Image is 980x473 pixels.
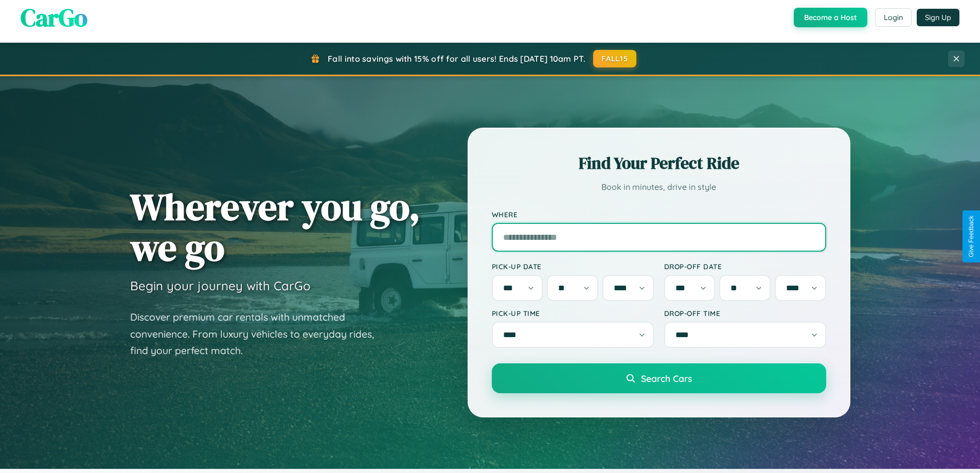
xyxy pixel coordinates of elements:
div: Give Feedback [968,216,975,257]
label: Pick-up Time [492,309,654,318]
span: Fall into savings with 15% off for all users! Ends [DATE] 10am PT. [328,54,585,64]
span: CarGo [21,1,87,34]
button: FALL15 [593,50,636,67]
span: Search Cars [641,373,692,384]
button: Sign Up [917,9,959,26]
h2: Find Your Perfect Ride [492,152,826,174]
p: Discover premium car rentals with unmatched convenience. From luxury vehicles to everyday rides, ... [130,309,387,359]
h3: Begin your journey with CarGo [130,278,311,293]
button: Search Cars [492,363,826,393]
button: Become a Host [794,8,867,27]
label: Drop-off Time [664,309,826,318]
label: Drop-off Date [664,262,826,271]
p: Book in minutes, drive in style [492,180,826,195]
h1: Wherever you go, we go [130,186,420,268]
label: Pick-up Date [492,262,654,271]
label: Where [492,210,826,219]
button: Login [875,8,912,27]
